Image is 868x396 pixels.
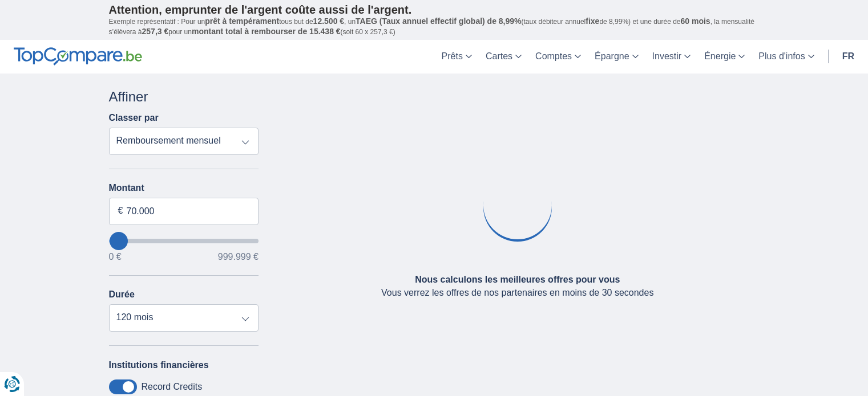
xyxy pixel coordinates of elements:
b: Nous calculons les meilleures offres pour vous [415,275,620,284]
a: Investir [645,40,698,74]
label: Record Credits [142,382,203,392]
a: Plus d'infos [752,40,821,74]
span: € [118,205,123,218]
span: 60 mois [681,17,710,26]
p: Attention, emprunter de l'argent coûte aussi de l'argent. [109,3,760,17]
a: Comptes [528,40,588,74]
span: prêt à tempérament [205,17,279,26]
span: 0 € [109,252,122,262]
img: TopCompare [14,47,142,66]
span: montant total à rembourser de 15.438 € [192,27,341,36]
div: Affiner [109,87,259,107]
label: Montant [109,183,259,193]
a: Cartes [479,40,528,74]
a: Énergie [697,40,752,74]
span: 999.999 € [218,252,259,262]
a: fr [835,40,861,74]
span: 257,3 € [142,27,169,36]
label: Institutions financières [109,360,209,370]
span: fixe [586,17,599,26]
p: Exemple représentatif : Pour un tous but de , un (taux débiteur annuel de 8,99%) et une durée de ... [109,17,760,37]
label: Classer par [109,113,159,123]
span: TAEG (Taux annuel effectif global) de 8,99% [356,17,521,26]
div: Vous verrez les offres de nos partenaires en moins de 30 secondes [381,273,653,300]
label: Durée [109,289,135,300]
span: 12.500 € [313,17,345,26]
a: Épargne [588,40,645,74]
input: wantToBorrow [109,239,259,243]
a: Prêts [435,40,479,74]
